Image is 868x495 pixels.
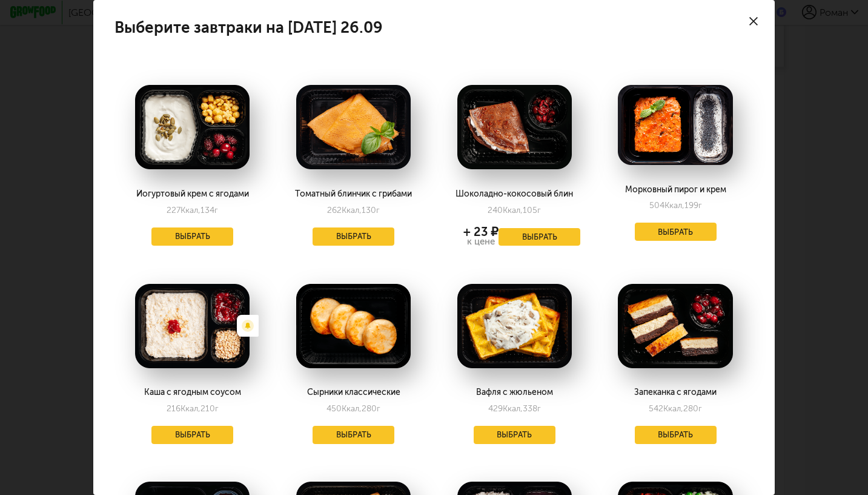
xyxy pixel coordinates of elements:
div: 450 280 [326,403,380,414]
div: Йогуртовый крем с ягодами [127,189,259,199]
div: 429 338 [488,403,541,414]
button: Выбрать [151,426,233,444]
div: 216 210 [167,403,219,414]
img: big_5rrsDeFsxAwtWuEk.png [296,284,411,368]
span: г [215,403,219,414]
button: Выбрать [151,227,233,246]
img: big_R8Y4MXkl5tKzec0R.png [618,85,732,164]
div: 227 134 [167,205,218,215]
span: Ккал, [181,403,200,414]
button: Выбрать [499,228,580,246]
span: г [537,205,541,215]
button: Выбрать [474,426,555,444]
h4: Выберите завтраки на [DATE] 26.09 [114,21,383,34]
span: Ккал, [342,403,362,414]
img: big_fJQ0KTPRAd3RBFcJ.png [457,284,572,368]
button: Выбрать [635,223,717,241]
div: Сырники классические [288,388,420,397]
button: Выбрать [313,426,394,444]
div: 504 199 [649,200,702,210]
div: 542 280 [649,403,702,414]
span: Ккал, [342,205,362,215]
img: big_eWcpEQn4DmqHv7Q1.png [618,284,732,368]
img: big_jxPlLUqVmo6NnBxm.png [135,284,250,368]
span: г [698,403,702,414]
button: Выбрать [635,426,717,444]
div: 240 105 [488,205,541,215]
div: 262 130 [327,205,380,215]
span: Ккал, [664,200,684,210]
span: г [537,403,541,414]
div: Шоколадно-кокосовый блин [448,189,580,199]
div: Каша с ягодным соусом [127,388,259,397]
div: Запеканка с ягодами [609,388,741,397]
span: Ккал, [663,403,683,414]
span: г [377,403,380,414]
img: big_Hw3GQtrbfYeAG5CI.png [457,85,572,169]
span: г [376,205,380,215]
img: big_O2prIJ9OpsTLc6Cr.png [296,85,411,169]
div: Вафля с жюльеном [448,388,580,397]
span: Ккал, [503,205,523,215]
span: г [214,205,218,215]
div: + 23 ₽ [463,227,499,237]
span: г [698,200,702,210]
button: Выбрать [313,227,394,246]
span: Ккал, [503,403,523,414]
div: Томатный блинчик с грибами [288,189,420,199]
div: Морковный пирог и крем [609,185,741,195]
img: big_uASyh5v0oATtyno8.png [135,85,250,169]
div: к цене [463,237,499,246]
span: Ккал, [181,205,200,215]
